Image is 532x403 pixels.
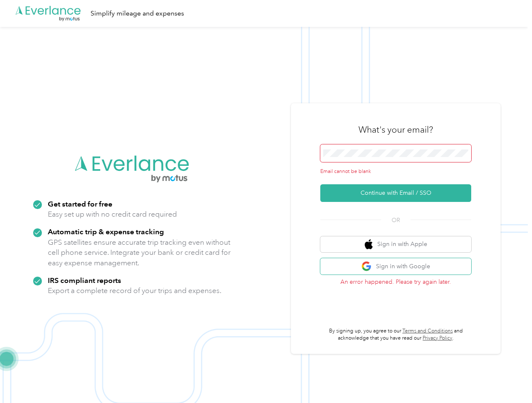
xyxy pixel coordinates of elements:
[320,258,471,275] button: google logoSign in with Google
[320,168,471,175] div: Email cannot be blank
[48,209,177,220] p: Easy set up with no credit card required
[91,8,184,19] div: Simplify mileage and expenses
[48,285,221,296] p: Export a complete record of your trips and expenses.
[48,227,164,236] strong: Automatic trip & expense tracking
[320,236,471,253] button: apple logoSign in with Apple
[381,216,410,225] span: OR
[423,335,452,341] a: Privacy Policy
[48,237,231,268] p: GPS satellites ensure accurate trip tracking even without cell phone service. Integrate your bank...
[48,276,121,285] strong: IRS compliant reports
[48,199,112,208] strong: Get started for free
[361,261,372,272] img: google logo
[358,124,433,136] h3: What's your email?
[402,328,453,334] a: Terms and Conditions
[320,327,471,342] p: By signing up, you agree to our and acknowledge that you have read our .
[320,184,471,202] button: Continue with Email / SSO
[320,277,471,286] p: An error happened. Please try again later.
[365,239,373,250] img: apple logo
